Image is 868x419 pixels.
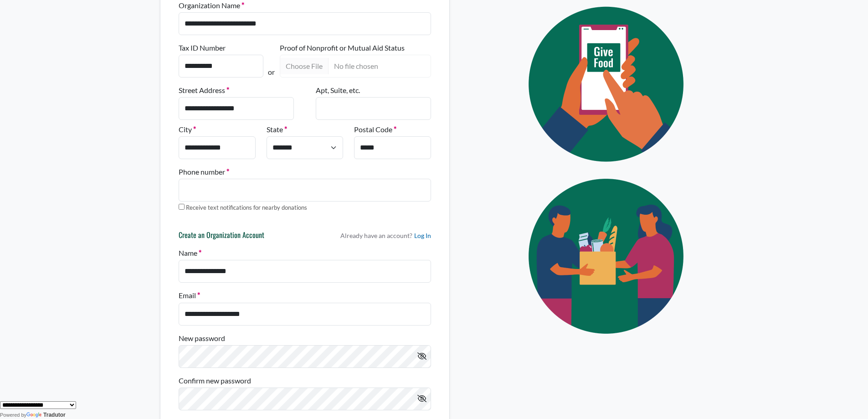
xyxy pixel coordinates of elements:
[179,231,264,243] h6: Create an Organization Account
[26,412,66,418] a: Tradutor
[280,42,405,53] label: Proof of Nonprofit or Mutual Aid Status
[186,203,307,212] label: Receive text notifications for nearby donations
[179,375,251,386] label: Confirm new password
[316,85,360,96] label: Apt, Suite, etc.
[268,67,275,78] p: or
[179,85,229,96] label: Street Address
[179,290,200,301] label: Email
[179,42,226,53] label: Tax ID Number
[26,412,43,419] img: Google Tradutor
[340,231,431,240] p: Already have an account?
[267,124,287,135] label: State
[179,333,225,344] label: New password
[414,231,431,240] a: Log In
[508,170,708,342] img: Eye Icon
[179,248,201,259] label: Name
[179,124,196,135] label: City
[354,124,396,135] label: Postal Code
[179,166,229,177] label: Phone number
